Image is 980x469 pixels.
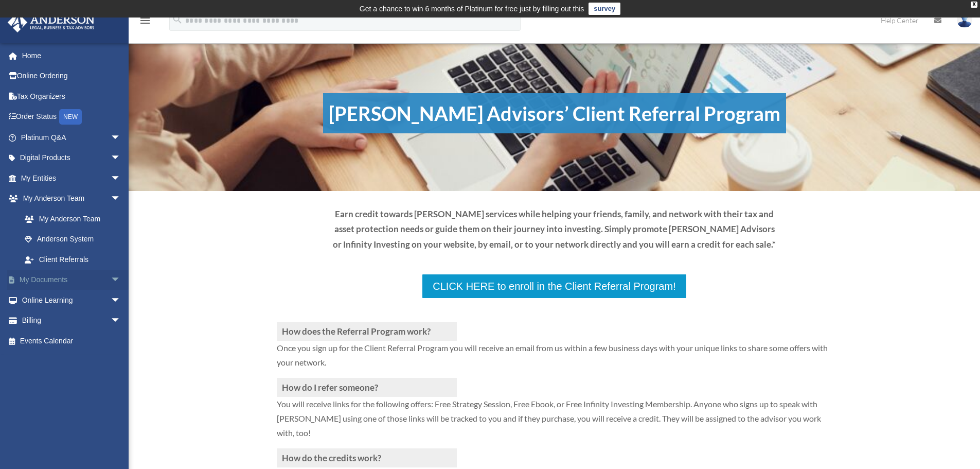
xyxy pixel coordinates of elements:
[111,188,131,210] span: arrow_drop_down
[59,109,82,125] div: NEW
[277,448,457,467] h3: How do the credits work?
[14,249,131,270] a: Client Referrals
[277,378,457,397] h3: How do I refer someone?
[957,13,972,28] img: User Pic
[111,127,131,148] span: arrow_drop_down
[111,148,131,169] span: arrow_drop_down
[7,290,136,310] a: Online Learningarrow_drop_down
[172,14,183,25] i: search
[277,341,832,378] p: Once you sign up for the Client Referral Program you will receive an email from us within a few b...
[7,66,136,86] a: Online Ordering
[7,86,136,107] a: Tax Organizers
[111,270,131,291] span: arrow_drop_down
[14,229,136,250] a: Anderson System
[14,209,136,229] a: My Anderson Team
[323,93,786,133] h1: [PERSON_NAME] Advisors’ Client Referral Program
[277,397,832,448] p: You will receive links for the following offers: Free Strategy Session, Free Ebook, or Free Infin...
[7,270,136,290] a: My Documentsarrow_drop_down
[277,322,457,341] h3: How does the Referral Program work?
[971,2,977,8] div: close
[360,3,584,15] div: Get a chance to win 6 months of Platinum for free just by filling out this
[421,273,687,299] a: CLICK HERE to enroll in the Client Referral Program!
[7,107,136,128] a: Order StatusNEW
[7,168,136,188] a: My Entitiesarrow_drop_down
[139,14,151,27] i: menu
[139,18,151,27] a: menu
[7,310,136,331] a: Billingarrow_drop_down
[7,127,136,148] a: Platinum Q&Aarrow_drop_down
[111,168,131,189] span: arrow_drop_down
[7,45,136,66] a: Home
[7,188,136,209] a: My Anderson Teamarrow_drop_down
[5,12,98,32] img: Anderson Advisors Platinum Portal
[111,310,131,332] span: arrow_drop_down
[7,148,136,168] a: Digital Productsarrow_drop_down
[111,290,131,311] span: arrow_drop_down
[332,206,777,252] p: Earn credit towards [PERSON_NAME] services while helping your friends, family, and network with t...
[7,331,136,351] a: Events Calendar
[589,3,620,15] a: survey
